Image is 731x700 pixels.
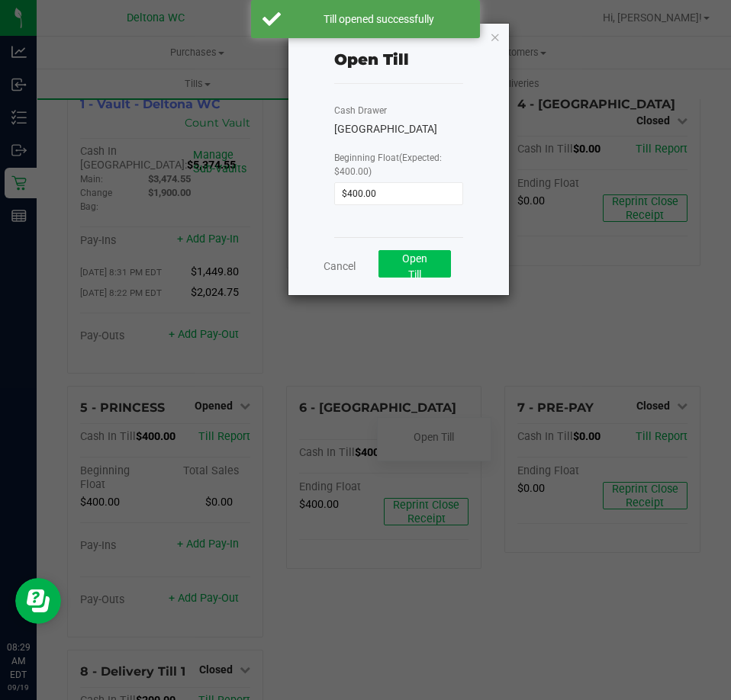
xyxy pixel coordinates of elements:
[15,578,61,624] iframe: Resource center
[289,11,469,27] div: Till opened successfully
[324,258,356,275] a: Cancel
[378,250,451,278] button: Open Till
[334,121,464,137] div: [GEOGRAPHIC_DATA]
[402,252,427,281] span: Open Till
[334,104,387,117] label: Cash Drawer
[334,48,409,71] div: Open Till
[334,153,442,177] span: Beginning Float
